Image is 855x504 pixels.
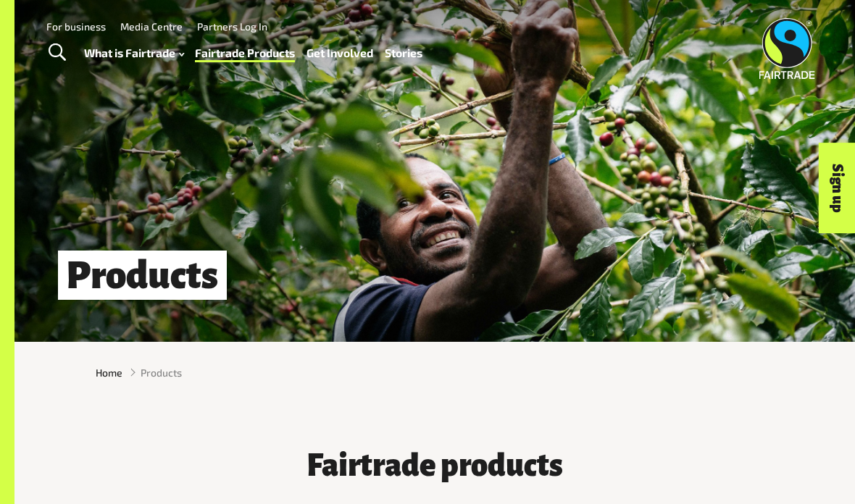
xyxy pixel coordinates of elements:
[120,20,183,33] a: Media Centre
[385,43,422,63] a: Stories
[141,365,182,380] span: Products
[759,18,814,79] img: Fairtrade Australia New Zealand logo
[39,35,75,71] a: Toggle Search
[212,449,658,482] h3: Fairtrade products
[58,251,227,300] h1: Products
[96,365,122,380] a: Home
[197,20,267,33] a: Partners Log In
[46,20,106,33] a: For business
[195,43,295,63] a: Fairtrade Products
[84,43,184,63] a: What is Fairtrade
[306,43,373,63] a: Get Involved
